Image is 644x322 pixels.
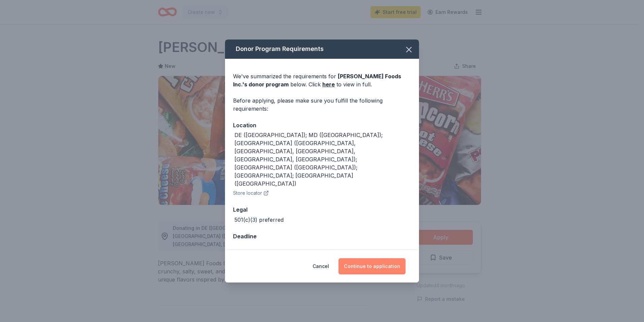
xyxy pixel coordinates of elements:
button: Store locator [233,189,269,197]
div: Legal [233,205,411,214]
div: We've summarized the requirements for below. Click to view in full. [233,72,411,88]
button: Continue to application [339,258,406,274]
div: 501(c)(3) preferred [234,216,284,224]
div: Location [233,121,411,130]
button: Cancel [313,258,329,274]
a: here [322,80,335,88]
div: Donor Program Requirements [225,39,419,59]
div: Before applying, please make sure you fulfill the following requirements: [233,97,411,113]
div: DE ([GEOGRAPHIC_DATA]); MD ([GEOGRAPHIC_DATA]); [GEOGRAPHIC_DATA] ([GEOGRAPHIC_DATA], [GEOGRAPHIC... [234,131,411,188]
div: Deadline [233,232,411,241]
